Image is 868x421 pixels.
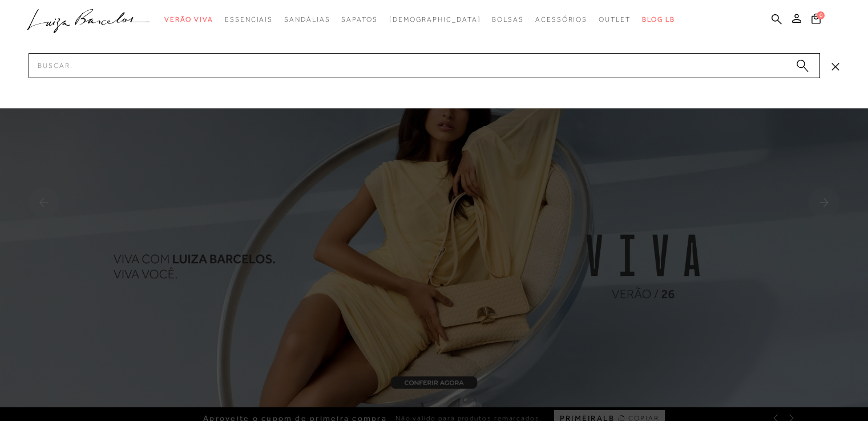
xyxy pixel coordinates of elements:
[492,15,524,23] span: Bolsas
[29,53,820,78] input: Buscar.
[164,15,213,23] span: Verão Viva
[341,15,377,23] span: Sapatos
[642,15,675,23] span: BLOG LB
[164,9,213,30] a: categoryNavScreenReaderText
[389,9,481,30] a: noSubCategoriesText
[225,15,273,23] span: Essenciais
[535,15,587,23] span: Acessórios
[642,9,675,30] a: BLOG LB
[808,13,824,28] button: 0
[817,11,825,19] span: 0
[284,9,330,30] a: categoryNavScreenReaderText
[389,15,481,23] span: [DEMOGRAPHIC_DATA]
[341,9,377,30] a: categoryNavScreenReaderText
[225,9,273,30] a: categoryNavScreenReaderText
[284,15,330,23] span: Sandálias
[599,9,631,30] a: categoryNavScreenReaderText
[599,15,631,23] span: Outlet
[492,9,524,30] a: categoryNavScreenReaderText
[535,9,587,30] a: categoryNavScreenReaderText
